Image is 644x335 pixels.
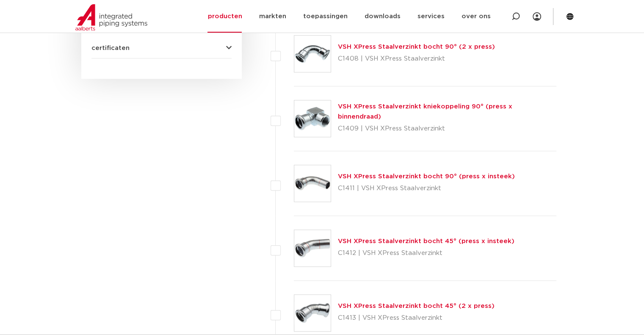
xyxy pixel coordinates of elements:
[91,45,130,51] span: certificaten
[338,182,515,195] p: C1411 | VSH XPress Staalverzinkt
[338,238,514,244] a: VSH XPress Staalverzinkt bocht 45° (press x insteek)
[294,100,331,137] img: Thumbnail for VSH XPress Staalverzinkt kniekoppeling 90° (press x binnendraad)
[338,44,495,50] a: VSH XPress Staalverzinkt bocht 90° (2 x press)
[533,7,541,26] div: my IPS
[338,303,495,309] a: VSH XPress Staalverzinkt bocht 45° (2 x press)
[338,52,495,66] p: C1408 | VSH XPress Staalverzinkt
[338,122,557,136] p: C1409 | VSH XPress Staalverzinkt
[338,246,514,260] p: C1412 | VSH XPress Staalverzinkt
[338,311,495,325] p: C1413 | VSH XPress Staalverzinkt
[91,45,232,51] button: certificaten
[294,230,331,266] img: Thumbnail for VSH XPress Staalverzinkt bocht 45° (press x insteek)
[294,165,331,202] img: Thumbnail for VSH XPress Staalverzinkt bocht 90° (press x insteek)
[294,36,331,72] img: Thumbnail for VSH XPress Staalverzinkt bocht 90° (2 x press)
[338,173,515,180] a: VSH XPress Staalverzinkt bocht 90° (press x insteek)
[294,295,331,331] img: Thumbnail for VSH XPress Staalverzinkt bocht 45° (2 x press)
[338,103,512,120] a: VSH XPress Staalverzinkt kniekoppeling 90° (press x binnendraad)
